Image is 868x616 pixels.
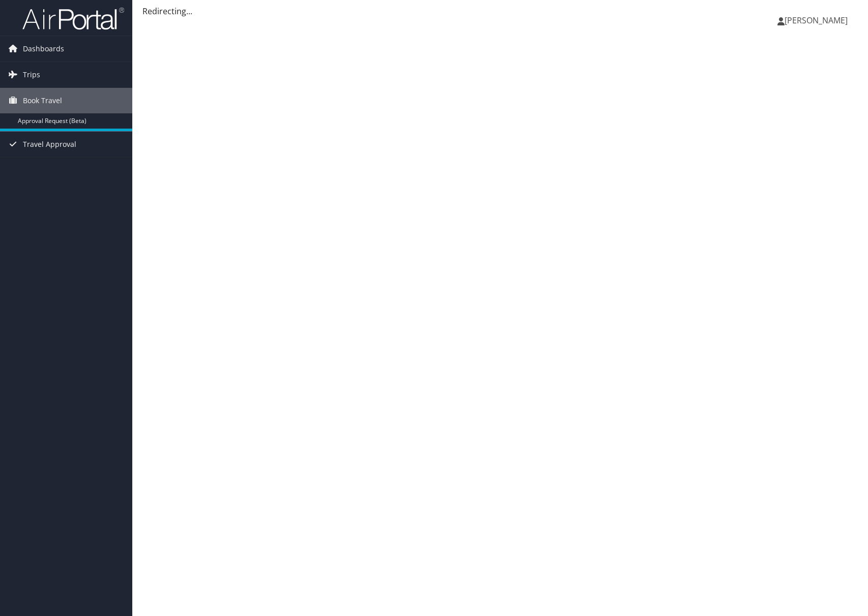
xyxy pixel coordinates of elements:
[23,132,76,157] span: Travel Approval
[777,5,858,36] a: [PERSON_NAME]
[22,7,124,30] img: airportal-logo.png
[23,62,40,87] span: Trips
[142,5,858,17] div: Redirecting...
[785,15,848,26] span: [PERSON_NAME]
[23,36,64,61] span: Dashboards
[23,88,62,113] span: Book Travel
